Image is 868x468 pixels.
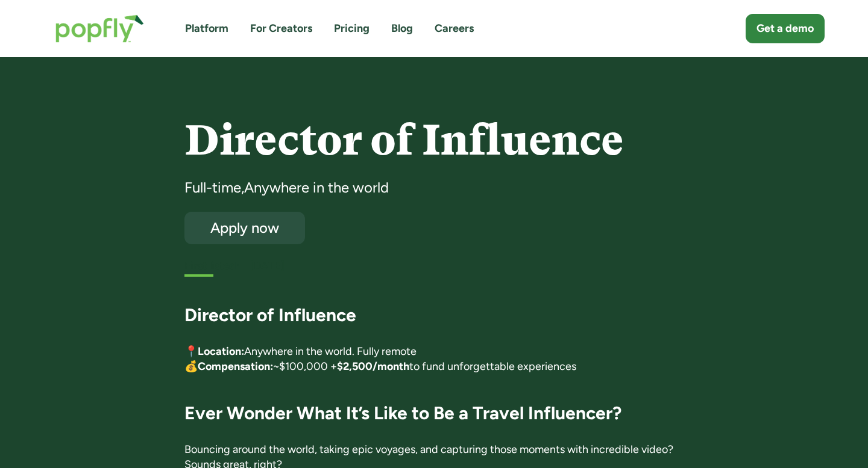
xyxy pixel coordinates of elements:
h5: First listed: [184,259,239,274]
strong: $2,500/month [337,360,409,373]
strong: Location: [198,345,244,358]
a: Platform [185,21,228,36]
a: home [43,2,156,55]
a: For Creators [250,21,312,36]
div: Anywhere in the world [244,178,389,197]
a: Careers [435,21,474,36]
strong: Ever Wonder What It’s Like to Be a Travel Influencer? [184,402,621,424]
div: Full-time [184,178,241,197]
h4: Director of Influence [184,117,684,164]
div: Apply now [195,220,294,235]
strong: Compensation: [198,360,273,373]
div: [DATE] [250,259,684,274]
a: Get a demo [746,14,825,43]
div: , [241,178,244,197]
div: Get a demo [756,21,814,36]
a: Blog [391,21,413,36]
a: Apply now [184,212,305,244]
a: Pricing [334,21,370,36]
strong: Director of Influence [184,304,356,326]
p: 📍 Anywhere in the world. Fully remote 💰 ~$100,000 + to fund unforgettable experiences [184,344,684,374]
